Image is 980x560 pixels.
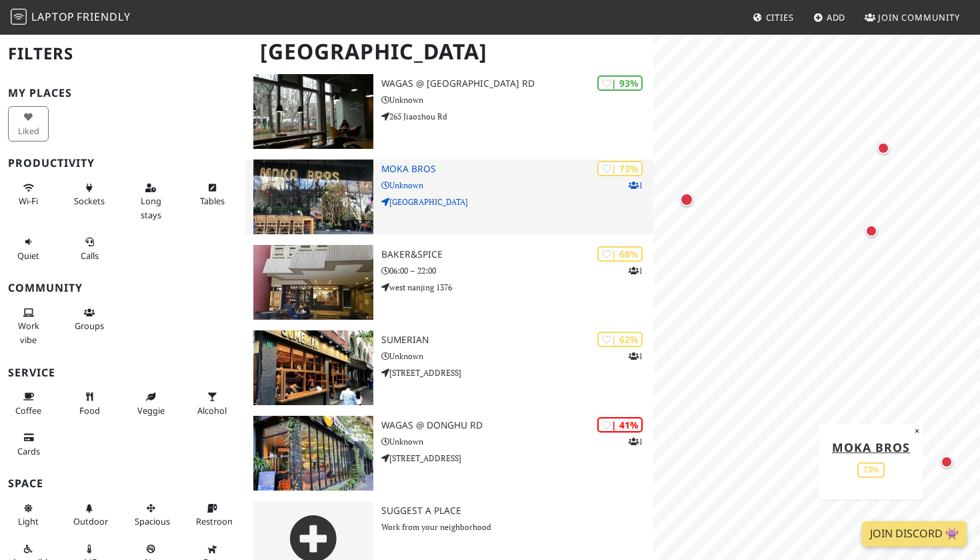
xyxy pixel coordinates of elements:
[381,350,653,362] p: Unknown
[253,245,373,320] img: BAKER&SPICE
[79,404,100,416] span: Food
[253,416,373,491] img: Wagas @ Donghu Rd
[245,416,654,491] a: Wagas @ Donghu Rd | 41% 1 Wagas @ Donghu Rd Unknown [STREET_ADDRESS]
[75,320,104,332] span: Group tables
[31,9,75,24] span: Laptop
[131,177,171,226] button: Long stays
[381,521,653,533] p: Work from your neighborhood
[766,11,794,23] span: Cities
[8,231,49,266] button: Quiet
[69,497,110,533] button: Outdoor
[197,404,227,416] span: Alcohol
[8,386,49,421] button: Coffee
[253,74,373,149] img: Wagas @ Jiaozhou Rd
[381,196,653,208] p: [GEOGRAPHIC_DATA]
[911,423,923,438] button: Close popup
[827,11,846,23] span: Add
[8,157,237,170] h3: Productivity
[8,302,49,350] button: Work vibe
[131,386,171,421] button: Veggie
[200,195,225,207] span: Work-friendly tables
[253,330,373,405] img: SUMERIAN
[245,245,654,320] a: BAKER&SPICE | 68% 1 BAKER&SPICE 06:00 – 22:00 west nanjing 1376
[381,264,653,277] p: 06:00 – 22:00
[245,160,654,234] a: Moka Bros | 73% 1 Moka Bros Unknown [GEOGRAPHIC_DATA]
[597,417,643,433] div: | 41%
[192,497,233,533] button: Restroom
[249,33,651,70] h1: [GEOGRAPHIC_DATA]
[629,350,643,362] p: 1
[17,250,39,262] span: Quiet
[832,439,910,455] a: Moka Bros
[18,515,39,527] span: Natural light
[74,195,105,207] span: Power sockets
[8,87,237,99] h3: My Places
[73,515,108,527] span: Outdoor area
[747,5,799,29] a: Cities
[381,249,653,260] h3: BAKER&SPICE
[381,366,653,379] p: [STREET_ADDRESS]
[381,505,653,517] h3: Suggest a Place
[859,5,965,29] a: Join Community
[17,445,40,457] span: Credit cards
[192,177,233,212] button: Tables
[875,139,892,157] div: Map marker
[597,332,643,347] div: | 62%
[381,334,653,346] h3: SUMERIAN
[141,195,161,220] span: Long stays
[19,195,38,207] span: Stable Wi-Fi
[192,386,233,421] button: Alcohol
[381,93,653,106] p: Unknown
[69,177,110,212] button: Sockets
[135,515,170,527] span: Spacious
[131,497,171,533] button: Spacious
[81,250,99,262] span: Video/audio calls
[77,9,130,24] span: Friendly
[863,222,880,240] div: Map marker
[69,386,110,421] button: Food
[597,246,643,262] div: | 68%
[878,11,960,23] span: Join Community
[677,190,696,209] div: Map marker
[11,9,27,25] img: LaptopFriendly
[629,264,643,277] p: 1
[245,330,654,405] a: SUMERIAN | 62% 1 SUMERIAN Unknown [STREET_ADDRESS]
[8,427,49,462] button: Cards
[196,515,235,527] span: Restroom
[15,404,41,416] span: Coffee
[8,366,237,379] h3: Service
[629,435,643,448] p: 1
[8,33,237,74] h2: Filters
[11,6,131,29] a: LaptopFriendly LaptopFriendly
[8,177,49,212] button: Wi-Fi
[381,281,653,294] p: west nanjing 1376
[597,161,643,176] div: | 73%
[8,477,237,490] h3: Space
[69,231,110,266] button: Calls
[381,164,653,175] h3: Moka Bros
[381,420,653,431] h3: Wagas @ Donghu Rd
[8,282,237,294] h3: Community
[137,404,165,416] span: Veggie
[629,179,643,192] p: 1
[381,452,653,465] p: [STREET_ADDRESS]
[381,435,653,448] p: Unknown
[8,497,49,533] button: Light
[381,179,653,192] p: Unknown
[245,74,654,149] a: Wagas @ Jiaozhou Rd | 93% Wagas @ [GEOGRAPHIC_DATA] Rd Unknown 265 Jiaozhou Rd
[18,320,39,345] span: People working
[69,302,110,337] button: Groups
[253,160,373,234] img: Moka Bros
[381,110,653,123] p: 265 Jiaozhou Rd
[808,5,851,29] a: Add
